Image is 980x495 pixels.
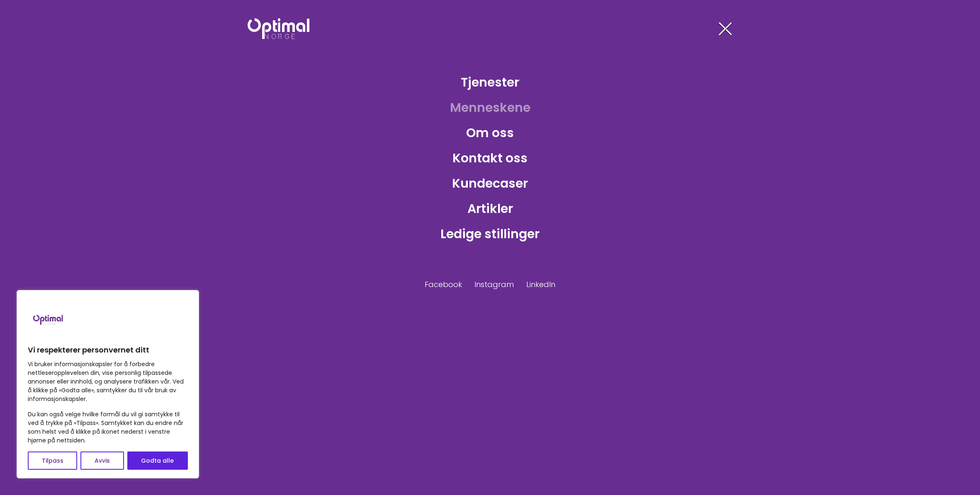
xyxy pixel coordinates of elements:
button: Godta alle [127,452,188,470]
img: Brand logo [28,299,69,340]
a: Menneskene [443,94,537,121]
a: Facebook [425,279,462,290]
div: Vi respekterer personvernet ditt [17,290,199,478]
a: Tjenester [454,69,526,96]
a: Kundecaser [445,170,535,197]
a: Ledige stillinger [434,220,546,247]
button: Avvis [80,452,124,470]
p: Vi respekterer personvernet ditt [28,345,188,355]
button: Tilpass [28,452,77,470]
a: LinkedIn [526,279,555,290]
p: Du kan også velge hvilke formål du vil gi samtykke til ved å trykke på «Tilpass». Samtykket kan d... [28,410,188,445]
a: Artikler [461,195,520,222]
p: Vi bruker informasjonskapsler for å forbedre nettleseropplevelsen din, vise personlig tilpassede ... [28,360,188,403]
img: Optimal Norge [248,18,309,39]
a: Instagram [474,279,514,290]
a: Om oss [460,119,520,146]
a: Kontakt oss [446,145,534,171]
